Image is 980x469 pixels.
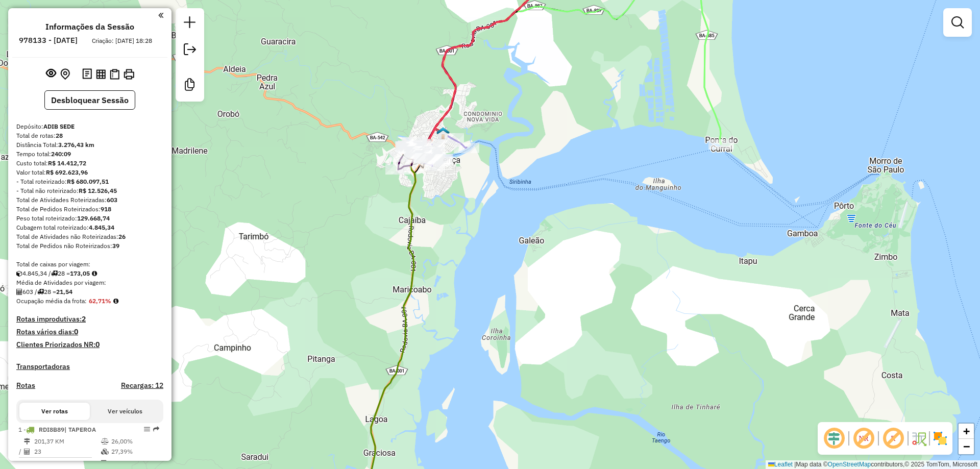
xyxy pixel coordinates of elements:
[18,426,96,433] span: 1 -
[51,150,71,158] strong: 240:09
[88,36,156,45] div: Criação: [DATE] 18:28
[16,340,163,349] h4: Clientes Priorizados NR:
[107,196,117,204] strong: 603
[111,436,159,447] td: 26,00%
[34,458,101,468] td: 8,76 KM
[16,140,163,150] div: Distância Total:
[16,131,163,140] div: Total de rotas:
[101,460,106,466] i: Tempo total em rota
[74,327,78,336] strong: 0
[16,232,163,241] div: Total de Atividades não Roteirizadas:
[959,439,974,454] a: Zoom out
[46,168,88,176] strong: R$ 692.623,96
[881,426,905,451] span: Exibir rótulo
[51,270,58,277] i: Total de rotas
[34,447,101,457] td: 23
[16,270,22,277] i: Cubagem total roteirizado
[959,424,974,439] a: Zoom in
[89,224,114,231] strong: 4.845,34
[82,314,86,324] strong: 2
[37,289,44,295] i: Total de rotas
[153,426,159,432] em: Rota exportada
[16,260,163,269] div: Total de caixas por viagem:
[43,122,75,130] strong: ADIB SEDE
[16,186,163,195] div: - Total não roteirizado:
[436,127,450,140] img: SITE-VALENÇA
[158,9,163,21] a: Clique aqui para minimizar o painel
[851,426,876,451] span: Exibir NR
[89,297,111,305] strong: 62,71%
[766,460,980,469] div: Map data © contributors,© 2025 TomTom, Microsoft
[16,289,22,295] i: Total de Atividades
[828,461,871,468] a: OpenStreetMap
[16,177,163,186] div: - Total roteirizado:
[121,67,136,82] button: Imprimir Rotas
[18,458,23,468] td: =
[24,449,30,455] i: Total de Atividades
[18,447,23,457] td: /
[39,426,64,433] span: RDI8B89
[768,461,793,468] a: Leaflet
[111,458,159,468] td: 07:50
[794,461,796,468] span: |
[16,168,163,177] div: Valor total:
[56,132,63,139] strong: 28
[90,403,160,420] button: Ver veículos
[111,447,159,457] td: 27,39%
[101,438,109,445] i: % de utilização do peso
[112,242,119,250] strong: 39
[92,270,97,277] i: Meta Caixas/viagem: 1,00 Diferença: 172,05
[16,205,163,214] div: Total de Pedidos Roteirizados:
[56,288,72,295] strong: 21,54
[16,269,163,278] div: 4.845,34 / 28 =
[113,298,118,304] em: Média calculada utilizando a maior ocupação (%Peso ou %Cubagem) de cada rota da sessão. Rotas cro...
[16,297,87,305] span: Ocupação média da frota:
[16,122,163,131] div: Depósito:
[95,340,100,349] strong: 0
[16,278,163,287] div: Média de Atividades por viagem:
[108,67,121,82] button: Visualizar Romaneio
[19,36,78,45] h6: 978133 - [DATE]
[58,141,94,149] strong: 3.276,43 km
[44,90,135,110] button: Desbloquear Sessão
[77,214,110,222] strong: 129.668,74
[80,66,94,82] button: Logs desbloquear sessão
[44,66,58,82] button: Exibir sessão original
[963,425,970,437] span: +
[16,315,163,324] h4: Rotas improdutivas:
[101,449,109,455] i: % de utilização da cubagem
[45,22,134,32] h4: Informações da Sessão
[16,150,163,159] div: Tempo total:
[64,426,96,433] span: | TAPEROA
[947,12,968,33] a: Exibir filtros
[79,187,117,194] strong: R$ 12.526,45
[180,75,200,97] a: Criar modelo
[911,430,927,447] img: Fluxo de ruas
[16,362,163,371] h4: Transportadoras
[16,328,163,336] h4: Rotas vários dias:
[24,438,30,445] i: Distância Total
[180,12,200,35] a: Nova sessão e pesquisa
[118,233,126,240] strong: 26
[101,205,111,213] strong: 918
[822,426,846,451] span: Ocultar deslocamento
[16,381,35,390] a: Rotas
[16,195,163,205] div: Total de Atividades Roteirizadas:
[67,178,109,185] strong: R$ 680.097,51
[16,159,163,168] div: Custo total:
[58,66,72,82] button: Centralizar mapa no depósito ou ponto de apoio
[19,403,90,420] button: Ver rotas
[16,287,163,297] div: 603 / 28 =
[144,426,150,432] em: Opções
[121,381,163,390] h4: Recargas: 12
[963,440,970,453] span: −
[16,223,163,232] div: Cubagem total roteirizado:
[16,214,163,223] div: Peso total roteirizado:
[16,241,163,251] div: Total de Pedidos não Roteirizados:
[932,430,948,447] img: Exibir/Ocultar setores
[94,67,108,81] button: Visualizar relatório de Roteirização
[34,436,101,447] td: 201,37 KM
[48,159,86,167] strong: R$ 14.412,72
[70,269,90,277] strong: 173,05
